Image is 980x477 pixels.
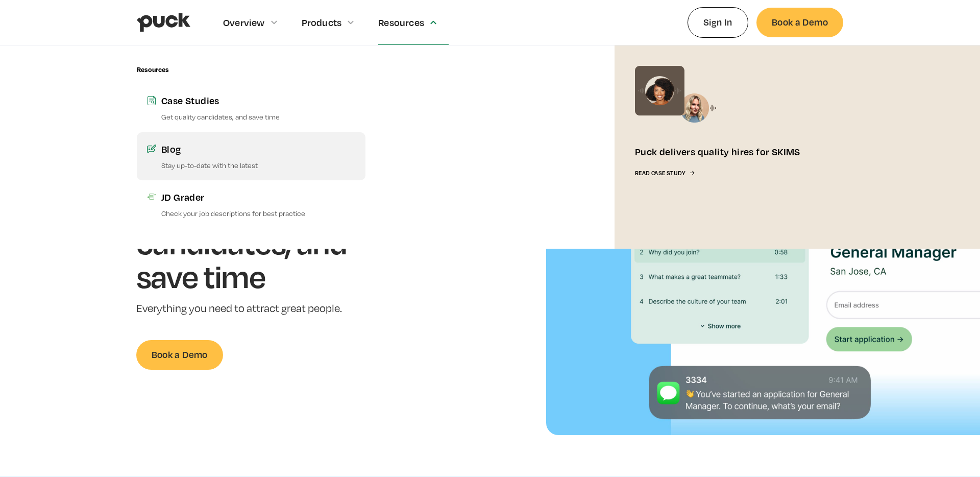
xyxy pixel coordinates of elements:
h1: Get quality candidates, and save time [136,192,379,293]
div: Blog [161,142,355,155]
p: Stay up-to-date with the latest [161,160,355,170]
div: JD Grader [161,190,355,203]
div: Resources [378,17,424,28]
a: BlogStay up-to-date with the latest [137,132,365,180]
div: Read Case Study [635,170,685,177]
a: JD GraderCheck your job descriptions for best practice [137,180,365,228]
a: Puck delivers quality hires for SKIMSRead Case Study [615,45,843,249]
a: Book a Demo [136,340,223,369]
div: Overview [223,17,265,28]
div: Case Studies [161,94,355,107]
p: Everything you need to attract great people. [136,301,379,316]
a: Sign In [688,7,748,37]
div: Resources [137,66,169,74]
div: Puck delivers quality hires for SKIMS [635,145,800,158]
p: Check your job descriptions for best practice [161,208,355,218]
p: Get quality candidates, and save time [161,112,355,122]
a: Book a Demo [756,8,843,37]
a: Case StudiesGet quality candidates, and save time [137,84,365,132]
div: Products [302,17,342,28]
